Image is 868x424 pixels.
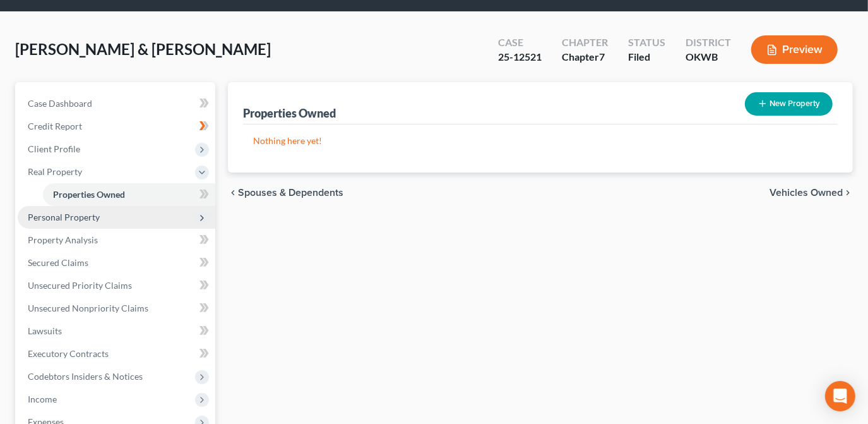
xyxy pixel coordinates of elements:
div: OKWB [686,50,731,64]
i: chevron_left [228,188,238,198]
span: Case Dashboard [28,98,92,109]
span: Executory Contracts [28,348,109,359]
span: Real Property [28,166,82,177]
a: Secured Claims [18,251,215,274]
div: 25-12521 [498,50,542,64]
span: Secured Claims [28,257,88,268]
i: chevron_right [843,188,853,198]
span: Personal Property [28,212,100,222]
button: New Property [745,92,833,116]
div: Open Intercom Messenger [825,381,855,411]
div: Status [628,35,665,50]
span: [PERSON_NAME] & [PERSON_NAME] [15,40,271,58]
span: Codebtors Insiders & Notices [28,371,143,382]
button: chevron_left Spouses & Dependents [228,188,343,198]
div: Chapter [562,50,608,64]
a: Unsecured Nonpriority Claims [18,297,215,320]
span: Vehicles Owned [770,188,843,198]
a: Property Analysis [18,229,215,251]
div: Case [498,35,542,50]
a: Properties Owned [43,183,215,206]
span: Credit Report [28,121,82,131]
span: Income [28,394,57,404]
a: Case Dashboard [18,92,215,115]
a: Credit Report [18,115,215,138]
span: 7 [599,51,605,63]
a: Lawsuits [18,320,215,342]
div: Properties Owned [243,106,336,121]
a: Unsecured Priority Claims [18,274,215,297]
span: Client Profile [28,143,80,154]
span: Spouses & Dependents [238,188,343,198]
button: Vehicles Owned chevron_right [770,188,853,198]
span: Unsecured Nonpriority Claims [28,303,148,313]
p: Nothing here yet! [253,135,828,147]
div: Filed [628,50,665,64]
a: Executory Contracts [18,342,215,365]
div: Chapter [562,35,608,50]
span: Unsecured Priority Claims [28,280,132,291]
button: Preview [751,35,838,64]
span: Properties Owned [53,189,125,200]
span: Lawsuits [28,325,62,336]
div: District [686,35,731,50]
span: Property Analysis [28,234,98,245]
